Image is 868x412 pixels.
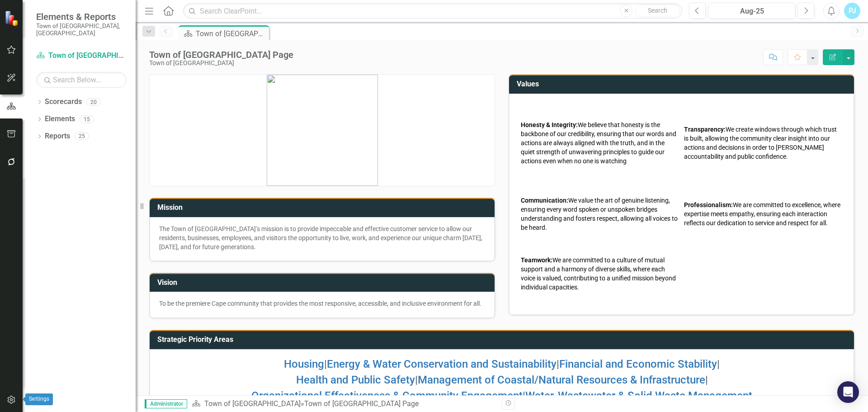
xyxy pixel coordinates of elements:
div: » [192,399,495,409]
div: Open Intercom Messenger [837,381,859,403]
p: We are committed to excellence, where expertise meets empathy, ensuring each interaction reflects... [684,200,842,227]
p: To be the premiere Cape community that provides the most responsive, accessible, and inclusive en... [159,299,485,308]
span: | | | [284,358,720,370]
div: Settings [25,393,53,405]
div: 20 [86,98,101,106]
div: Town of [GEOGRAPHIC_DATA] Page [304,399,419,408]
input: Search ClearPoint... [183,3,682,19]
small: Town of [GEOGRAPHIC_DATA], [GEOGRAPHIC_DATA] [36,22,127,37]
a: Scorecards [45,97,82,107]
button: Aug-25 [708,3,795,19]
a: Town of [GEOGRAPHIC_DATA] [36,51,127,61]
a: Health and Public Safety [296,374,415,386]
a: Energy & Water Conservation and Sustainability [327,358,557,370]
span: Administrator [145,399,187,408]
div: Town of [GEOGRAPHIC_DATA] Page [149,50,293,60]
strong: Honesty & Integrity: [521,121,578,128]
p: We create windows through which trust is built, allowing the community clear insight into our act... [684,125,842,161]
p: The Town of [GEOGRAPHIC_DATA]’s mission is to provide impeccable and effective customer service t... [159,224,485,251]
a: Town of [GEOGRAPHIC_DATA] [204,399,301,408]
input: Search Below... [36,72,127,88]
h3: Mission [157,204,490,212]
a: Management of Coastal/Natural Resources & Infrastructure [418,374,705,386]
a: Organizational Effectiveness & Community Engagement [251,389,523,402]
a: Water, Wastewater & Solid Waste Management [525,389,752,402]
div: Aug-25 [712,6,792,17]
div: 25 [75,133,89,140]
div: 15 [80,115,94,123]
a: Reports [45,131,70,142]
span: | [251,389,752,402]
div: Town of [GEOGRAPHIC_DATA] [149,60,293,66]
img: mceclip0.png [267,75,378,186]
strong: Transparency: [684,126,726,133]
h3: Values [517,80,849,88]
a: Housing [284,358,324,370]
button: PJ [844,3,860,19]
span: | | [296,374,708,386]
p: We believe that honesty is the backbone of our credibility, ensuring that our words and actions a... [521,120,679,166]
div: Town of [GEOGRAPHIC_DATA] Page [196,28,267,39]
a: Financial and Economic Stability [559,358,717,370]
h3: Vision [157,279,490,287]
button: Search [635,5,680,17]
span: Elements & Reports [36,11,127,22]
p: We are committed to a culture of mutual support and a harmony of diverse skills, where each voice... [521,256,679,292]
img: ClearPoint Strategy [5,10,20,26]
strong: Professionalism: [684,201,733,208]
h3: Strategic Priority Areas [157,336,849,344]
a: Elements [45,114,75,124]
p: We value the art of genuine listening, ensuring every word spoken or unspoken bridges understandi... [521,196,679,232]
strong: Teamwork: [521,256,552,264]
strong: Communication: [521,197,568,204]
span: Search [648,7,667,14]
